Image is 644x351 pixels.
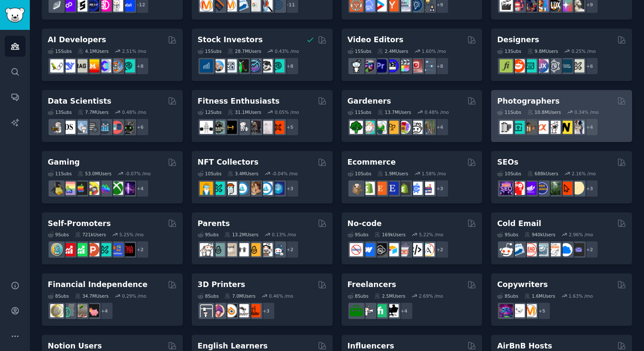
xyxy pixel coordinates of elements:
img: XboxGamers [110,182,123,195]
img: NFTExchange [200,182,213,195]
img: daddit [200,243,213,256]
img: vegetablegardening [350,121,363,134]
img: Trading [236,59,249,73]
div: + 3 [281,180,299,197]
div: + 4 [131,180,149,197]
h2: 3D Printers [198,279,245,290]
img: selfpromotion [74,243,87,256]
img: SEO [500,304,513,317]
img: ecommercemarketing [409,182,423,195]
img: AIDevelopersSociety [122,59,135,73]
div: 1.9M Users [377,171,408,177]
div: 11 Sub s [48,171,72,177]
img: ValueInvesting [212,59,225,73]
img: CryptoArt [247,182,261,195]
img: seogrowth [523,182,537,195]
img: premiere [374,59,387,73]
div: + 4 [395,302,413,320]
div: + 2 [581,241,598,258]
img: typography [500,59,513,73]
div: 1.60 % /mo [422,48,446,54]
img: swingtrading [259,59,273,73]
img: UX_Design [571,59,584,73]
div: 0.46 % /mo [269,293,293,299]
h2: Stock Investors [198,35,263,45]
img: GamerPals [86,182,99,195]
img: LeadGeneration [523,243,537,256]
div: 0.48 % /mo [122,109,147,115]
div: 2.69 % /mo [419,293,443,299]
h2: Fitness Enthusiasts [198,96,280,107]
img: GardeningUK [385,121,399,134]
img: 3Dprinting [200,304,213,317]
img: KeepWriting [512,304,525,317]
h2: Copywriters [497,279,548,290]
div: 0.43 % /mo [275,48,299,54]
img: UrbanGardening [409,121,423,134]
img: SEO_cases [535,182,549,195]
img: MachineLearning [50,121,63,134]
img: streetphotography [512,121,525,134]
img: Airtable [385,243,399,256]
img: betatests [110,243,123,256]
img: flowers [397,121,411,134]
img: webflow [362,243,375,256]
img: youtubepromotion [62,243,75,256]
div: 13.2M Users [224,232,258,238]
img: Adalo [421,243,434,256]
img: Forex [224,59,237,73]
img: editors [362,59,375,73]
img: weightroom [236,121,249,134]
div: 8 Sub s [497,293,518,299]
div: + 4 [431,118,449,136]
div: + 4 [581,118,598,136]
img: SavageGarden [374,121,387,134]
img: VideoEditors [385,59,399,73]
img: TwitchStreaming [122,182,135,195]
img: beyondthebump [224,243,237,256]
div: 8 Sub s [348,293,369,299]
img: Parents [271,243,285,256]
img: workout [224,121,237,134]
img: NFTmarket [224,182,237,195]
img: GardenersWorld [421,121,434,134]
div: + 2 [131,241,149,258]
img: Emailmarketing [512,243,525,256]
img: gamers [98,182,111,195]
img: fatFIRE [86,304,99,317]
img: Youtubevideo [409,59,423,73]
div: 0.34 % /mo [574,109,598,115]
h2: Financial Independence [48,279,147,290]
img: logodesign [512,59,525,73]
div: 0.13 % /mo [272,232,296,238]
div: 0.29 % /mo [122,293,147,299]
img: learndesign [559,59,572,73]
img: Etsy [374,182,387,195]
img: gopro [350,59,363,73]
img: macgaming [74,182,87,195]
div: + 3 [431,180,449,197]
img: technicalanalysis [271,59,285,73]
h2: Gardeners [348,96,391,107]
img: llmops [110,59,123,73]
div: 10 Sub s [497,171,521,177]
img: personaltraining [271,121,285,134]
div: 15 Sub s [348,48,371,54]
img: CozyGamers [62,182,75,195]
img: toddlers [236,243,249,256]
img: nocodelowcode [397,243,411,256]
div: 31.1M Users [227,109,261,115]
h2: Freelancers [348,279,397,290]
img: analytics [98,121,111,134]
img: Nikon [559,121,572,134]
div: 10.8M Users [527,109,561,115]
img: ecommerce_growth [421,182,434,195]
img: dropship [350,182,363,195]
div: 7.7M Users [78,109,109,115]
img: NFTMarketplace [212,182,225,195]
img: EmailOutreach [571,243,584,256]
h2: Cold Email [497,218,541,229]
div: 9 Sub s [497,232,518,238]
div: 0.05 % /mo [275,109,299,115]
div: 1.6M Users [524,293,555,299]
